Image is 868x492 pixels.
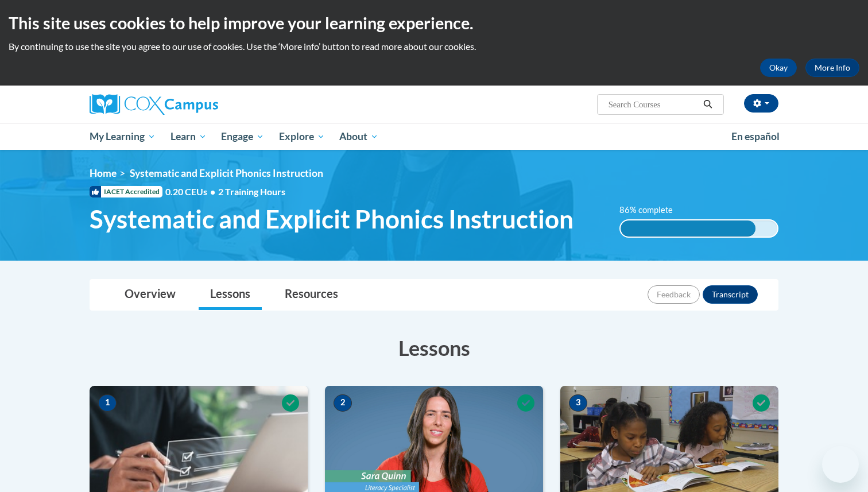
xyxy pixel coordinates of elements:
span: About [339,130,378,144]
button: Feedback [648,285,700,304]
span: My Learning [90,130,156,144]
a: My Learning [82,123,163,150]
a: Overview [113,280,187,310]
span: • [210,186,215,197]
div: Main menu [72,123,796,150]
span: 2 [334,394,352,412]
a: Explore [272,123,332,150]
p: By continuing to use the site you agree to our use of cookies. Use the ‘More info’ button to read... [9,40,859,53]
a: More Info [805,59,859,77]
button: Okay [760,59,797,77]
a: Learn [163,123,214,150]
a: About [332,123,386,150]
span: IACET Accredited [90,186,162,197]
a: Home [90,167,117,179]
span: 2 Training Hours [218,186,285,197]
a: En español [724,125,787,149]
img: Cox Campus [90,94,218,115]
h2: This site uses cookies to help improve your learning experience. [9,11,859,34]
a: Engage [214,123,272,150]
div: 86% complete [621,220,755,237]
span: Engage [221,130,264,144]
a: Lessons [199,280,262,310]
span: Explore [279,130,325,144]
a: Cox Campus [90,94,308,115]
span: Systematic and Explicit Phonics Instruction [90,204,573,234]
h3: Lessons [90,334,778,362]
input: Search Courses [607,98,699,111]
span: Systematic and Explicit Phonics Instruction [130,167,323,179]
a: Resources [273,280,350,310]
label: 86% complete [619,204,685,216]
span: Learn [170,130,207,144]
span: 3 [569,394,587,412]
span: 1 [98,394,117,412]
button: Transcript [703,285,758,304]
iframe: Button to launch messaging window [822,446,859,483]
button: Account Settings [744,94,778,113]
span: En español [731,130,780,142]
button: Search [699,98,716,111]
span: 0.20 CEUs [165,185,218,198]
